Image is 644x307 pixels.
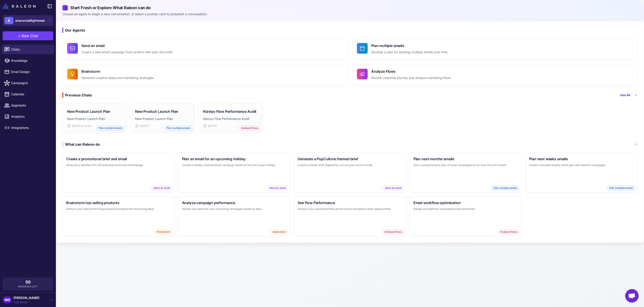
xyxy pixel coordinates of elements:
h3: Plan next months emails [413,156,518,162]
span: Analytics [11,114,51,119]
h3: See Flow Performance [298,200,402,205]
h3: Klaviyo Flow Performance Audit [203,109,256,114]
span: Segments [11,103,51,108]
a: Chats [2,45,54,54]
a: Knowledge [2,56,54,65]
span: Plan multiple emails [491,185,520,191]
div: [DATE] [135,124,190,128]
span: Knowledge [11,58,51,63]
span: Analyze Flows [498,229,520,235]
button: Analyze FlowsReview customer journey and analyze marketing flows [352,64,638,85]
h4: Plan multiple emails [371,43,447,48]
h4: Brainstorm [81,69,154,74]
div: [DATE] [203,124,258,128]
h3: Email workflow optimization [413,200,518,205]
span: Brainstorm [155,229,173,235]
a: Calendar [2,90,54,99]
h3: Plan next weeks emails [529,156,634,162]
p: New Product Launch Plan [67,116,122,121]
a: Campaigns [2,78,54,88]
p: Generate creative ideas and marketing strategies [81,75,154,81]
span: Plan multiple emails [164,126,193,131]
span: Send an email [267,185,288,191]
p: Analyze your best performing products and generate marketing ideas [66,207,171,211]
p: Klaviyo Flow Performance Audit [203,116,258,121]
h3: New Product Launch Plan [67,109,110,114]
h3: Our Agents [62,28,638,33]
p: Review and optimize your marketing campaigns based on data [182,207,287,211]
h3: Create a promotional brief and email [66,156,171,162]
span: Integrations [11,125,51,130]
h3: Plan an email for an upcoming holiday [182,156,287,162]
button: Brainstorm top selling productsAnalyze your best performing products and generate marketing ideas... [62,196,175,237]
h4: Analyze Flows [371,69,451,74]
div: Previous Chats [62,92,92,98]
span: 50 [25,280,31,284]
button: Generate a PopCulture themed briefCreate a trendy brief inspired by current pop culture trendsSen... [294,152,406,193]
p: Review customer journey and analyze marketing flows [371,75,451,81]
span: Plan multiple emails [96,126,125,131]
span: Messages Left [18,285,38,288]
a: Segments [2,101,54,110]
p: Create a new email campaign from scratch with plan and brief [81,50,172,55]
button: Plan next months emailsGet a comprehensive plan of email campaigns to run over the next monthPlan... [410,152,522,193]
button: Aanacondafightwear [3,15,53,26]
button: Send an emailCreate a new email campaign from scratch with plan and brief [62,38,348,60]
span: Email Design [11,69,51,74]
h3: Generate a PopCulture themed brief [298,156,402,162]
a: Email Design [2,67,54,77]
span: Plan multiple emails [607,185,636,191]
div: A [4,17,13,24]
h3: Analyze campaign performance [182,200,287,205]
span: Send an email [383,185,404,191]
button: +New Chat [3,31,53,40]
h4: Send an email [81,43,172,48]
span: Brainstorm [270,229,288,235]
button: Email workflow optimizationDesign and optimize automated email workflowsAnalyze Flows [410,196,522,237]
p: Choose an agent to begin a new conversation, or select a prompt card to jumpstart a conversation. [62,12,638,17]
a: See All [620,93,630,98]
span: Campaigns [11,81,51,85]
a: Integrations [2,123,54,132]
button: Plan an email for an upcoming holidayCreate a holiday-themed email campaign based on the next maj... [178,152,290,193]
div: What can Raleon do [62,142,100,147]
button: Analyze campaign performanceReview and optimize your marketing campaigns based on dataBrainstorm [178,196,290,237]
span: New Chat [21,33,38,38]
span: Trial Active [13,300,39,304]
span: anacondafightwear [15,18,45,23]
div: [DATE] at 12:20 [67,124,122,128]
button: Plan multiple emailsDevelop a plan for sending multiple emails over time [352,38,638,60]
span: Calendar [11,92,51,97]
button: Create a promotional brief and emailGenerate a detailed 15% off promotion brief and email designS... [62,152,175,193]
span: + [18,33,21,38]
button: Plan next weeks emailsCreate a focused weekly email plan with specific campaignsPlan multiple emails [525,152,638,193]
p: Develop a plan for sending multiple emails over time [371,50,447,55]
p: Create a trendy brief inspired by current pop culture trends [298,163,402,167]
button: BrainstormGenerate creative ideas and marketing strategies [62,64,348,85]
span: Chats [11,47,51,52]
p: Design and optimize automated email workflows [413,207,518,211]
span: Send an email [151,185,173,191]
p: Analyze your automated flow performance and optimization opportunities [298,207,402,211]
h3: New Product Launch Plan [135,109,178,114]
a: Analytics [2,112,54,121]
span: [PERSON_NAME] [13,295,39,300]
div: MS [3,296,12,303]
p: Generate a detailed 15% off promotion brief and email design [66,163,171,167]
h3: Brainstorm top selling products [66,200,171,205]
p: Get a comprehensive plan of email campaigns to run over the next month [413,163,518,167]
p: Create a focused weekly email plan with specific campaigns [529,163,634,167]
p: Create a holiday-themed email campaign based on the next major holiday [182,163,287,167]
button: See Flow PerformanceAnalyze your automated flow performance and optimization opportunitiesAnalyze... [294,196,406,237]
h2: Start Fresh or Explore What Raleon can do [62,5,638,11]
img: Raleon Logo [3,4,36,9]
a: Raleon Logo [3,4,37,9]
span: Analyze Flows [239,126,261,131]
span: Analyze Flows [382,229,404,235]
div: Open chat [625,289,639,303]
p: New Product Launch Plan [135,116,190,121]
